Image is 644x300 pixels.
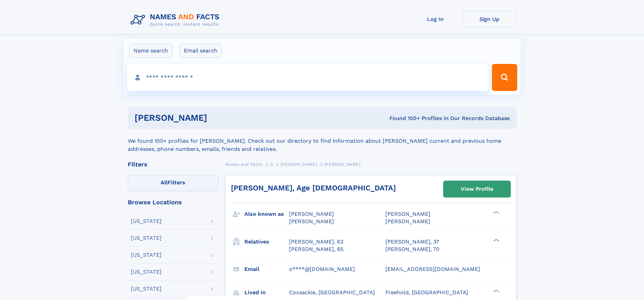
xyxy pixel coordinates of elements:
a: [PERSON_NAME], 65 [289,246,343,253]
h3: Email [244,263,289,275]
a: [PERSON_NAME], 62 [289,238,343,246]
div: [US_STATE] [131,286,162,292]
div: ❯ [492,210,500,215]
h3: Also known as [244,208,289,220]
span: Coxsackie, [GEOGRAPHIC_DATA] [289,289,375,296]
div: ❯ [492,238,500,242]
div: View Profile [461,181,493,197]
h3: Relatives [244,236,289,248]
a: Log In [408,11,462,27]
a: [PERSON_NAME], Age [DEMOGRAPHIC_DATA] [231,184,396,192]
label: Name search [129,44,172,58]
span: [PERSON_NAME] [281,162,317,167]
div: [US_STATE] [131,252,162,258]
span: [PERSON_NAME] [385,211,430,217]
div: Found 100+ Profiles In Our Records Database [298,115,510,122]
label: Email search [180,44,222,58]
a: Names and Facts [225,160,262,168]
span: Freehold, [GEOGRAPHIC_DATA] [385,289,468,296]
a: Sign Up [462,11,517,27]
button: Search Button [492,64,517,91]
a: [PERSON_NAME] [281,160,317,168]
span: [PERSON_NAME] [325,162,361,167]
div: [US_STATE] [131,269,162,275]
div: [US_STATE] [131,235,162,241]
input: search input [127,64,489,91]
img: Logo Names and Facts [128,11,225,29]
span: [PERSON_NAME] [385,218,430,225]
div: Filters [128,161,218,167]
a: [PERSON_NAME], 37 [385,238,439,246]
h3: Lived in [244,287,289,298]
div: ❯ [492,289,500,293]
div: We found 100+ profiles for [PERSON_NAME]. Check out our directory to find information about [PERS... [128,129,517,153]
div: Browse Locations [128,199,218,205]
span: [PERSON_NAME] [289,211,334,217]
a: O [270,160,273,168]
label: Filters [128,175,218,191]
a: View Profile [444,181,510,197]
h1: [PERSON_NAME] [135,114,299,122]
span: All [161,179,168,186]
span: [PERSON_NAME] [289,218,334,225]
span: [EMAIL_ADDRESS][DOMAIN_NAME] [385,266,480,272]
span: O [270,162,273,167]
a: [PERSON_NAME], 70 [385,246,439,253]
div: [US_STATE] [131,218,162,224]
